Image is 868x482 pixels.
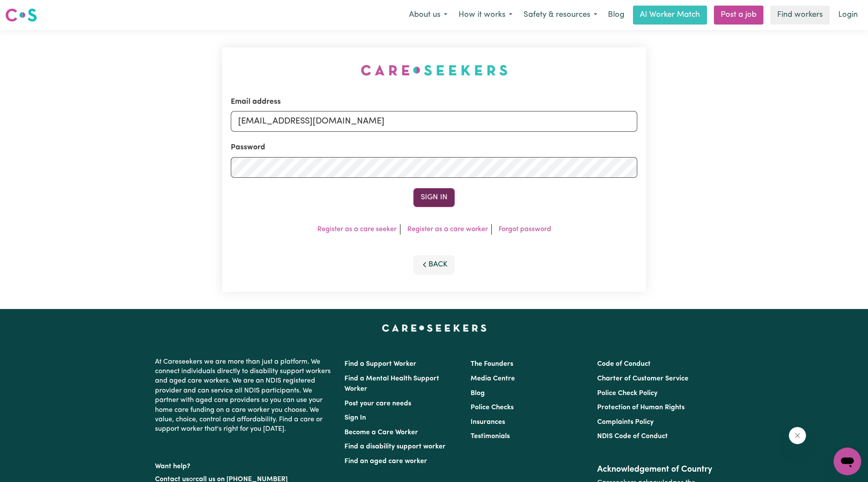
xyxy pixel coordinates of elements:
[5,7,37,23] img: Careseekers logo
[597,464,713,475] h2: Acknowledgement of Country
[413,255,455,274] button: Back
[518,6,603,24] button: Safety & resources
[714,6,763,25] a: Post a job
[344,414,366,421] a: Sign In
[5,6,52,13] span: Need any help?
[633,6,707,25] a: AI Worker Match
[155,458,334,471] p: Want help?
[344,458,427,465] a: Find an aged care worker
[597,390,657,397] a: Police Check Policy
[471,419,505,426] a: Insurances
[603,6,629,25] a: Blog
[471,433,510,440] a: Testimonials
[597,404,685,411] a: Protection of Human Rights
[231,142,265,153] label: Password
[317,226,397,233] a: Register as a care seeker
[413,188,455,207] button: Sign In
[344,375,439,392] a: Find a Mental Health Support Worker
[834,448,861,475] iframe: Button to launch messaging window
[471,361,513,368] a: The Founders
[770,6,830,25] a: Find workers
[344,361,416,368] a: Find a Support Worker
[597,361,651,368] a: Code of Conduct
[471,390,485,397] a: Blog
[344,400,411,407] a: Post your care needs
[344,429,418,436] a: Become a Care Worker
[471,404,514,411] a: Police Checks
[5,5,37,25] a: Careseekers logo
[344,443,446,450] a: Find a disability support worker
[382,324,487,331] a: Careseekers home page
[155,354,334,438] p: At Careseekers we are more than just a platform. We connect individuals directly to disability su...
[597,419,654,426] a: Complaints Policy
[403,6,453,24] button: About us
[231,96,281,108] label: Email address
[789,427,806,444] iframe: Close message
[231,111,637,132] input: Email address
[407,226,488,233] a: Register as a care worker
[597,433,668,440] a: NDIS Code of Conduct
[597,375,688,382] a: Charter of Customer Service
[833,6,863,25] a: Login
[499,226,551,233] a: Forgot password
[453,6,518,24] button: How it works
[471,375,515,382] a: Media Centre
